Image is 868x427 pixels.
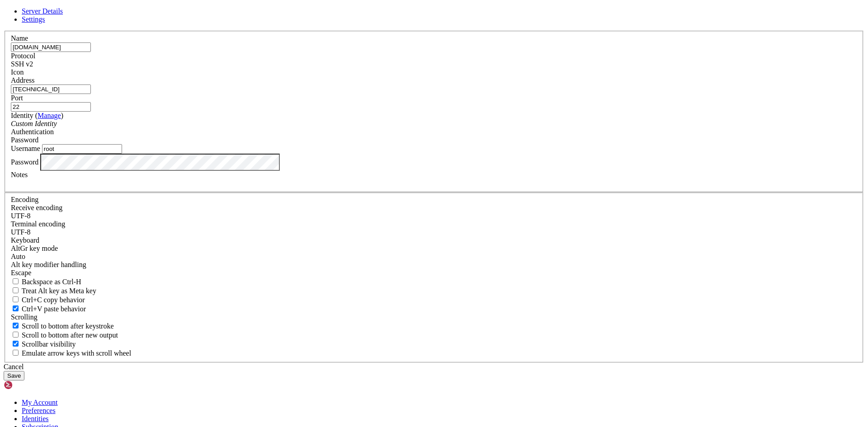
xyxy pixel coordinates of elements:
span: Ctrl+C copy behavior [22,296,85,304]
button: Save [4,371,24,380]
label: Authentication [11,128,54,136]
div: Password [11,136,857,144]
input: Ctrl+C copy behavior [13,296,19,302]
a: Identities [22,415,49,422]
label: Port [11,94,23,102]
label: Password [11,158,38,165]
label: Scroll to bottom after new output. [11,331,118,339]
label: When using the alternative screen buffer, and DECCKM (Application Cursor Keys) is active, mouse w... [11,349,131,357]
label: Username [11,145,40,152]
label: Name [11,34,28,42]
input: Login Username [42,144,122,154]
span: Treat Alt key as Meta key [22,287,96,295]
div: SSH v2 [11,60,857,68]
span: Scroll to bottom after new output [22,331,118,339]
img: Shellngn [4,380,56,389]
label: Protocol [11,52,35,60]
div: Escape [11,269,857,277]
span: Scrollbar visibility [22,340,76,348]
div: Custom Identity [11,120,857,128]
input: Scroll to bottom after keystroke [13,323,19,328]
input: Treat Alt key as Meta key [13,287,19,293]
label: The vertical scrollbar mode. [11,340,76,348]
label: Controls how the Alt key is handled. Escape: Send an ESC prefix. 8-Bit: Add 128 to the typed char... [11,261,86,268]
a: Server Details [22,7,63,15]
span: UTF-8 [11,212,31,220]
i: Custom Identity [11,120,57,127]
a: My Account [22,399,58,406]
span: Auto [11,253,25,260]
label: Set the expected encoding for data received from the host. If the encodings do not match, visual ... [11,204,62,211]
span: Backspace as Ctrl-H [22,278,81,286]
input: Backspace as Ctrl-H [13,278,19,284]
input: Host Name or IP [11,84,91,94]
span: Scroll to bottom after keystroke [22,322,114,330]
span: Emulate arrow keys with scroll wheel [22,349,131,357]
label: Address [11,76,34,84]
label: Scrolling [11,313,38,321]
span: Escape [11,269,31,277]
label: Set the expected encoding for data received from the host. If the encodings do not match, visual ... [11,244,58,252]
label: Whether the Alt key acts as a Meta key or as a distinct Alt key. [11,287,96,295]
label: Encoding [11,196,38,203]
label: Ctrl-C copies if true, send ^C to host if false. Ctrl-Shift-C sends ^C to host if true, copies if... [11,296,85,304]
label: Whether to scroll to the bottom on any keystroke. [11,322,114,330]
a: Manage [38,112,61,119]
label: Ctrl+V pastes if true, sends ^V to host if false. Ctrl+Shift+V sends ^V to host if true, pastes i... [11,305,86,313]
label: Identity [11,112,63,119]
label: Icon [11,68,24,76]
span: UTF-8 [11,228,31,236]
label: Notes [11,171,28,178]
div: Cancel [4,363,864,371]
input: Port Number [11,102,91,112]
a: Settings [22,15,45,23]
span: SSH v2 [11,60,33,68]
div: Auto [11,253,857,261]
label: If true, the backspace should send BS ('\x08', aka ^H). Otherwise the backspace key should send '... [11,278,81,286]
div: UTF-8 [11,228,857,236]
input: Ctrl+V paste behavior [13,305,19,311]
span: ( ) [35,112,63,119]
input: Scrollbar visibility [13,341,19,347]
input: Emulate arrow keys with scroll wheel [13,350,19,356]
a: Preferences [22,407,56,414]
span: Ctrl+V paste behavior [22,305,86,313]
div: UTF-8 [11,212,857,220]
label: The default terminal encoding. ISO-2022 enables character map translations (like graphics maps). ... [11,220,65,228]
input: Scroll to bottom after new output [13,332,19,338]
input: Server Name [11,42,91,52]
label: Keyboard [11,236,39,244]
span: Password [11,136,38,144]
